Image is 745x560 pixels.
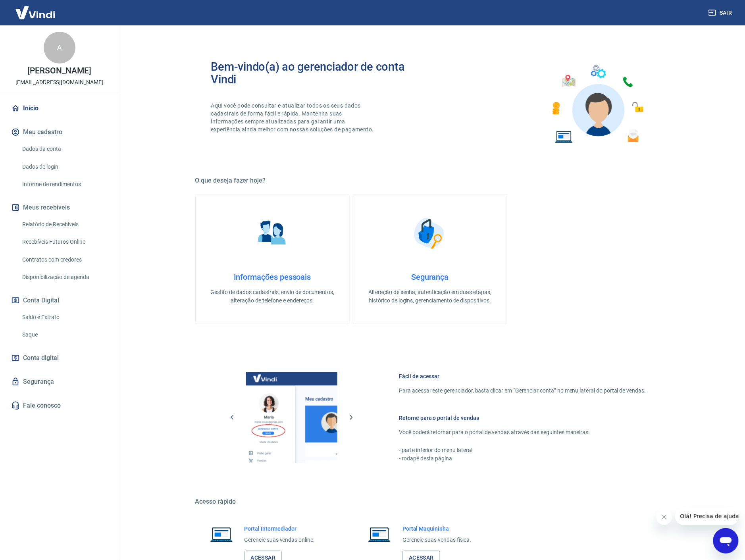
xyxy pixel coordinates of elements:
img: Vindi [10,0,61,25]
h2: Bem-vindo(a) ao gerenciador de conta Vindi [211,60,430,86]
img: Imagem de um notebook aberto [205,525,238,544]
button: Meus recebíveis [10,199,109,216]
a: Recebíveis Futuros Online [19,234,109,250]
a: Saque [19,327,109,343]
a: Relatório de Recebíveis [19,216,109,233]
a: Fale conosco [10,397,109,414]
span: Conta digital [23,352,59,364]
h6: Fácil de acessar [399,372,646,380]
p: [EMAIL_ADDRESS][DOMAIN_NAME] [15,78,103,87]
h6: Retorne para o portal de vendas [399,414,646,422]
div: A [44,32,75,64]
h6: Portal Intermediador [244,525,315,533]
p: - parte inferior do menu lateral [399,446,646,454]
p: [PERSON_NAME] [27,67,91,75]
a: Dados da conta [19,141,109,157]
a: Contratos com credores [19,252,109,268]
iframe: Botão para abrir a janela de mensagens [713,528,739,554]
iframe: Fechar mensagem [656,509,672,525]
a: Disponibilização de agenda [19,269,109,285]
a: Dados de login [19,159,109,175]
a: Início [10,100,109,117]
a: Informações pessoaisInformações pessoaisGestão de dados cadastrais, envio de documentos, alteraçã... [195,194,350,324]
span: Olá! Precisa de ajuda? [5,6,67,12]
a: Segurança [10,373,109,391]
button: Meu cadastro [10,123,109,141]
button: Conta Digital [10,292,109,309]
a: Saldo e Extrato [19,309,109,325]
iframe: Mensagem da empresa [676,508,739,525]
a: Informe de rendimentos [19,176,109,192]
p: Aqui você pode consultar e atualizar todos os seus dados cadastrais de forma fácil e rápida. Mant... [211,102,375,133]
img: Segurança [410,214,450,253]
button: Sair [707,6,735,20]
img: Imagem de um avatar masculino com diversos icones exemplificando as funcionalidades do gerenciado... [545,60,649,148]
p: Gestão de dados cadastrais, envio de documentos, alteração de telefone e endereços. [208,288,337,305]
h4: Informações pessoais [208,272,337,282]
h4: Segurança [366,272,494,282]
h6: Portal Maquininha [402,525,472,533]
p: Gerencie suas vendas física. [402,536,472,545]
img: Informações pessoais [252,214,292,253]
p: - rodapé desta página [399,454,646,463]
a: Conta digital [10,349,109,367]
h5: Acesso rápido [195,498,665,506]
p: Para acessar este gerenciador, basta clicar em “Gerenciar conta” no menu lateral do portal de ven... [399,387,646,395]
p: Gerencie suas vendas online. [244,536,315,545]
a: SegurançaSegurançaAlteração de senha, autenticação em duas etapas, histórico de logins, gerenciam... [353,194,507,324]
h5: O que deseja fazer hoje? [195,177,665,185]
img: Imagem de um notebook aberto [363,525,396,544]
img: Imagem da dashboard mostrando o botão de gerenciar conta na sidebar no lado esquerdo [246,372,337,463]
p: Você poderá retornar para o portal de vendas através das seguintes maneiras: [399,428,646,437]
p: Alteração de senha, autenticação em duas etapas, histórico de logins, gerenciamento de dispositivos. [366,288,494,305]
